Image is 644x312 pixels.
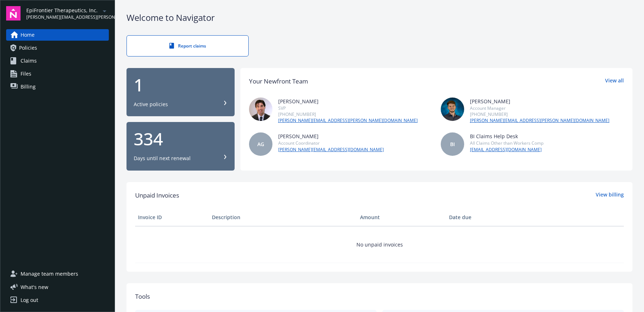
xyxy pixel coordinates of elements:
[21,55,37,67] span: Claims
[470,140,543,146] div: All Claims Other than Workers Comp
[100,6,109,15] a: arrowDropDown
[450,140,455,148] span: BI
[6,81,109,92] a: Billing
[26,14,100,21] span: [PERSON_NAME][EMAIL_ADDRESS][PERSON_NAME][DOMAIN_NAME]
[134,101,168,108] div: Active policies
[249,98,272,121] img: photo
[26,6,100,14] span: EpiFrontier Therapeutics, Inc.
[21,29,35,41] span: Home
[126,12,632,24] div: Welcome to Navigator
[135,226,624,263] td: No unpaid invoices
[6,6,21,21] img: navigator-logo.svg
[470,111,609,117] div: [PHONE_NUMBER]
[278,140,384,146] div: Account Coordinator
[6,55,109,67] a: Claims
[126,122,235,171] button: 334Days until next renewal
[6,283,60,291] button: What's new
[441,98,464,121] img: photo
[26,6,109,21] button: EpiFrontier Therapeutics, Inc.[PERSON_NAME][EMAIL_ADDRESS][PERSON_NAME][DOMAIN_NAME]arrowDropDown
[470,98,609,105] div: [PERSON_NAME]
[278,105,418,111] div: SVP
[126,68,235,117] button: 1Active policies
[21,283,48,291] span: What ' s new
[134,76,227,94] div: 1
[126,35,249,56] a: Report claims
[6,29,109,41] a: Home
[278,146,384,153] a: [PERSON_NAME][EMAIL_ADDRESS][DOMAIN_NAME]
[6,42,109,54] a: Policies
[135,292,624,301] div: Tools
[596,191,624,200] a: View billing
[141,43,234,49] div: Report claims
[6,68,109,80] a: Files
[470,105,609,111] div: Account Manager
[278,111,418,117] div: [PHONE_NUMBER]
[446,209,520,226] th: Date due
[470,146,543,153] a: [EMAIL_ADDRESS][DOMAIN_NAME]
[357,209,446,226] th: Amount
[19,42,37,54] span: Policies
[470,132,543,140] div: BI Claims Help Desk
[21,68,31,80] span: Files
[249,77,308,86] div: Your Newfront Team
[278,117,418,124] a: [PERSON_NAME][EMAIL_ADDRESS][PERSON_NAME][DOMAIN_NAME]
[134,155,191,162] div: Days until next renewal
[21,81,36,92] span: Billing
[278,132,384,140] div: [PERSON_NAME]
[134,130,227,148] div: 334
[135,191,179,200] span: Unpaid Invoices
[605,77,624,86] a: View all
[6,268,109,280] a: Manage team members
[257,140,264,148] span: AG
[470,117,609,124] a: [PERSON_NAME][EMAIL_ADDRESS][PERSON_NAME][DOMAIN_NAME]
[278,98,418,105] div: [PERSON_NAME]
[21,268,78,280] span: Manage team members
[209,209,357,226] th: Description
[135,209,209,226] th: Invoice ID
[21,294,38,306] div: Log out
